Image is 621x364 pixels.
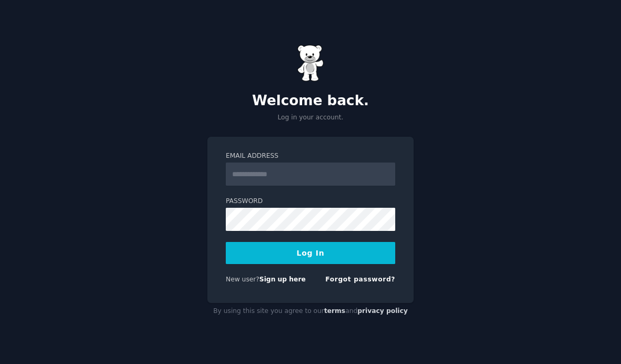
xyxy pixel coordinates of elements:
[226,151,395,161] label: Email Address
[259,276,306,283] a: Sign up here
[226,276,259,283] span: New user?
[207,303,414,320] div: By using this site you agree to our and
[226,197,395,206] label: Password
[207,93,414,109] h2: Welcome back.
[325,276,395,283] a: Forgot password?
[226,242,395,264] button: Log In
[297,45,324,82] img: Gummy Bear
[324,307,345,315] a: terms
[207,113,414,123] p: Log in your account.
[357,307,408,315] a: privacy policy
